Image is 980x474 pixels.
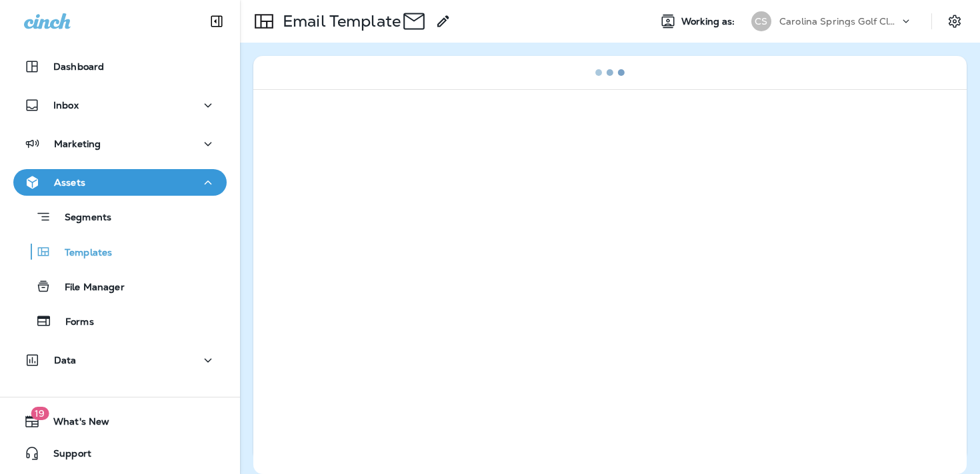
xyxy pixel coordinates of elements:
[40,448,91,464] span: Support
[13,408,227,435] button: 19What's New
[53,100,79,111] p: Inbox
[13,92,227,118] button: Inbox
[54,177,85,188] p: Assets
[51,282,125,294] p: File Manager
[13,169,227,196] button: Assets
[13,202,227,231] button: Segments
[198,8,235,35] button: Collapse Sidebar
[51,212,111,225] p: Segments
[54,138,101,149] p: Marketing
[13,440,227,467] button: Support
[943,9,967,33] button: Settings
[53,61,104,72] p: Dashboard
[779,16,899,27] p: Carolina Springs Golf Club
[13,130,227,157] button: Marketing
[681,16,738,27] span: Working as:
[277,11,401,31] p: Email Template
[31,407,49,420] span: 19
[52,316,94,329] p: Forms
[13,347,227,373] button: Data
[13,307,227,335] button: Forms
[13,238,227,266] button: Templates
[51,247,112,260] p: Templates
[13,53,227,80] button: Dashboard
[751,11,771,31] div: CS
[40,416,109,432] span: What's New
[13,272,227,300] button: File Manager
[54,355,77,365] p: Data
